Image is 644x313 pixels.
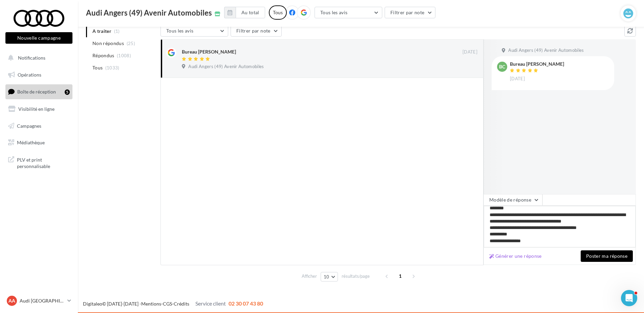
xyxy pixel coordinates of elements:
span: Médiathèque [17,140,45,145]
span: Service client [195,300,226,307]
div: Tous [269,5,287,20]
button: Filtrer par note [385,7,436,18]
a: Crédits [174,301,189,307]
button: Au total [224,7,265,18]
span: Tous les avis [320,9,348,15]
span: Notifications [18,55,45,61]
span: 10 [324,274,329,279]
span: 1 [395,271,406,281]
a: Visibilité en ligne [4,102,74,116]
span: PLV et print personnalisable [17,155,70,170]
button: Nouvelle campagne [5,32,72,44]
span: 02 30 07 43 80 [229,300,263,307]
a: Boîte de réception5 [4,84,74,99]
span: AA [8,297,15,304]
button: Notifications [4,51,71,65]
p: Audi [GEOGRAPHIC_DATA] [20,297,65,304]
span: Afficher [302,273,317,279]
span: Campagnes [17,123,41,128]
button: Tous les avis [160,25,228,37]
span: Boîte de réception [17,89,56,95]
button: Poster ma réponse [581,250,633,262]
span: [DATE] [463,49,477,55]
button: 10 [321,272,338,281]
span: résultats/page [342,273,370,279]
div: 5 [65,89,70,95]
span: (1033) [105,65,120,70]
span: Audi Angers (49) Avenir Automobiles [86,9,212,17]
a: Digitaleo [83,301,102,307]
span: © [DATE]-[DATE] - - - [83,301,263,307]
span: (25) [127,41,135,46]
div: Bureau [PERSON_NAME] [182,48,236,55]
iframe: Intercom live chat [621,290,637,306]
a: Médiathèque [4,135,74,150]
a: Opérations [4,68,74,82]
span: [DATE] [510,76,525,82]
a: PLV et print personnalisable [4,152,74,172]
span: Tous les avis [166,28,194,34]
span: Audi Angers (49) Avenir Automobiles [508,47,584,54]
button: Tous les avis [315,7,382,18]
span: (1008) [117,53,131,58]
span: Opérations [18,72,41,78]
span: BC [499,63,505,70]
button: Filtrer par note [231,25,282,37]
a: Mentions [141,301,161,307]
a: CGS [163,301,172,307]
button: Générer une réponse [487,252,544,260]
span: Audi Angers (49) Avenir Automobiles [188,64,264,70]
span: Répondus [92,52,114,59]
button: Modèle de réponse [484,194,542,206]
span: Tous [92,64,103,71]
span: Visibilité en ligne [18,106,55,112]
div: Bureau [PERSON_NAME] [510,62,564,66]
a: AA Audi [GEOGRAPHIC_DATA] [5,294,72,307]
a: Campagnes [4,119,74,133]
span: Non répondus [92,40,124,47]
button: Au total [236,7,265,18]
